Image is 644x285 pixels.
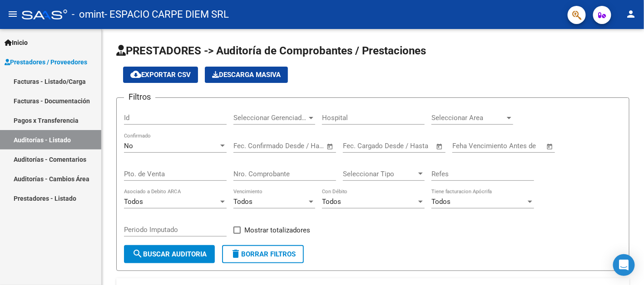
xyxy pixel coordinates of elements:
[124,198,143,206] span: Todos
[5,57,87,67] span: Prestadores / Proveedores
[124,245,215,263] button: Buscar Auditoria
[130,69,141,80] mat-icon: cloud_download
[545,141,555,152] button: Open calendar
[130,71,191,79] span: Exportar CSV
[230,248,241,259] mat-icon: delete
[104,5,229,24] span: - ESPACIO CARPE DIEM SRL
[124,142,133,150] span: No
[613,254,635,276] div: Open Intercom Messenger
[233,142,270,150] input: Fecha inicio
[222,245,304,263] button: Borrar Filtros
[72,5,104,24] span: - omint
[132,250,207,258] span: Buscar Auditoria
[132,248,143,259] mat-icon: search
[388,142,432,150] input: Fecha fin
[5,38,28,48] span: Inicio
[205,67,288,83] app-download-masive: Descarga masiva de comprobantes (adjuntos)
[212,71,281,79] span: Descarga Masiva
[205,67,288,83] button: Descarga Masiva
[124,91,155,103] h3: Filtros
[233,198,253,206] span: Todos
[431,198,451,206] span: Todos
[435,141,445,152] button: Open calendar
[233,114,307,122] span: Seleccionar Gerenciador
[322,198,341,206] span: Todos
[244,225,310,236] span: Mostrar totalizadores
[123,67,198,83] button: Exportar CSV
[116,44,426,57] span: PRESTADORES -> Auditoría de Comprobantes / Prestaciones
[230,250,296,258] span: Borrar Filtros
[431,114,505,122] span: Seleccionar Area
[343,170,416,178] span: Seleccionar Tipo
[278,142,322,150] input: Fecha fin
[343,142,380,150] input: Fecha inicio
[325,141,336,152] button: Open calendar
[626,9,637,19] mat-icon: person
[7,9,18,19] mat-icon: menu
